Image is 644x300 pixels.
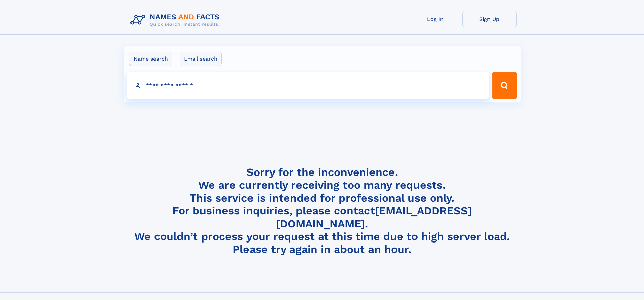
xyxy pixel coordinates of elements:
[462,11,517,27] a: Sign Up
[128,166,517,256] h4: Sorry for the inconvenience. We are currently receiving too many requests. This service is intend...
[180,52,222,66] label: Email search
[128,11,225,29] img: Logo Names and Facts
[129,52,172,66] label: Name search
[408,11,462,27] a: Log In
[276,204,472,230] a: [EMAIL_ADDRESS][DOMAIN_NAME]
[492,72,517,99] button: Search Button
[127,72,489,99] input: search input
